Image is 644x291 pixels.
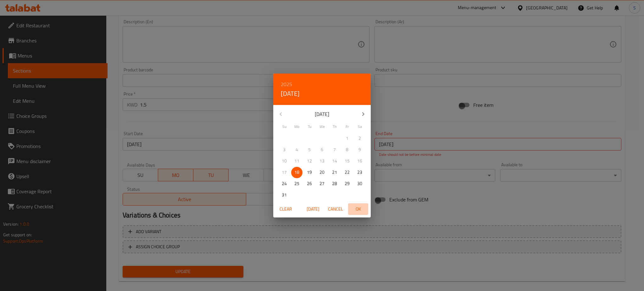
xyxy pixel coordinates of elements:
p: 28 [332,180,337,188]
p: 22 [345,168,350,176]
button: 27 [316,178,328,189]
button: 26 [304,178,315,189]
button: 20 [316,167,328,178]
span: Su [279,124,290,129]
span: [DATE] [305,205,320,213]
button: 30 [354,178,365,189]
p: 18 [294,168,299,176]
button: Clear [276,203,296,215]
button: 21 [329,167,340,178]
span: Clear [278,205,293,213]
button: Cancel [325,203,346,215]
p: [DATE] [288,110,356,118]
button: 28 [329,178,340,189]
button: 22 [341,167,353,178]
button: 29 [341,178,353,189]
p: 20 [319,168,325,176]
button: [DATE] [281,89,300,99]
button: 31 [279,189,290,201]
p: 31 [282,191,287,199]
span: OK [351,205,366,213]
p: 29 [345,180,350,188]
button: 24 [279,178,290,189]
p: 19 [307,168,312,176]
button: 2025 [281,80,292,89]
p: 25 [294,180,299,188]
button: 25 [291,178,303,189]
span: Mo [291,124,303,129]
button: OK [348,203,368,215]
span: We [316,124,328,129]
p: 23 [357,168,362,176]
button: 23 [354,167,365,178]
span: Sa [354,124,365,129]
span: Cancel [328,205,343,213]
button: 18 [291,167,303,178]
span: Fr [341,124,353,129]
p: 27 [319,180,325,188]
p: 30 [357,180,362,188]
p: 24 [282,180,287,188]
p: 21 [332,168,337,176]
span: Th [329,124,340,129]
p: 26 [307,180,312,188]
span: Tu [304,124,315,129]
button: 19 [304,167,315,178]
button: [DATE] [303,203,323,215]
